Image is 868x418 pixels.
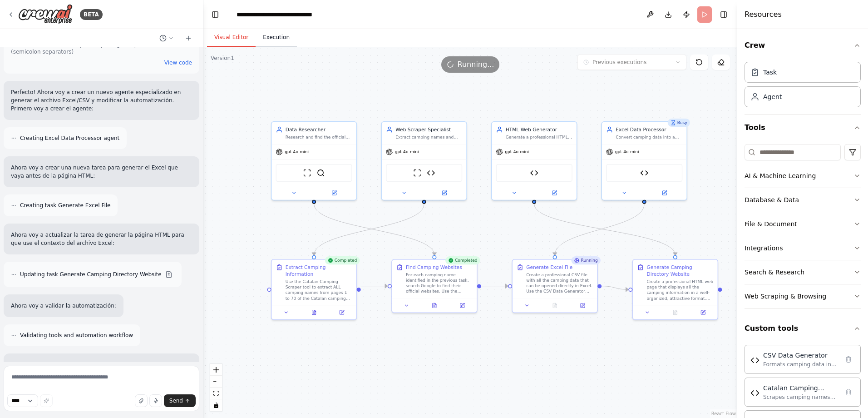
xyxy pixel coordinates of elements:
button: fit view [210,388,222,399]
p: Perfecto! Ahora la automatización está configurada para generar primero un archivo Excel/CSV con ... [11,361,192,385]
button: Open in side panel [691,308,715,316]
div: Agent [763,92,782,101]
button: zoom in [210,364,222,376]
button: Execution [256,28,297,47]
button: Previous executions [577,55,686,70]
button: Open in side panel [535,189,574,197]
button: Upload files [135,394,148,407]
div: Crew [745,58,861,114]
button: Hide right sidebar [717,8,730,21]
a: React Flow attribution [711,411,736,416]
img: ScrapeWebsiteTool [413,169,421,177]
button: No output available [661,308,690,316]
button: Crew [745,33,861,58]
g: Edge from ac3b49c3-18ed-423b-baad-3d02feb3ac9a to 36845b6a-211e-4ed0-a395-8d79fe36e46f [481,283,508,289]
button: View output [420,301,449,309]
div: Use the Catalan Camping Scraper tool to extract ALL camping names from pages 1 to 70 of the Catal... [286,279,352,301]
h4: Resources [745,9,782,20]
div: Data Researcher [286,126,352,133]
span: Running... [458,59,494,70]
div: Convert camping data into a properly formatted CSV file that can be opened in Excel, with all 353... [616,134,682,140]
div: Tools [745,140,861,316]
button: Delete tool [842,386,855,398]
div: Extract camping names and basic information from the Catalan camping website. Focus on identifyin... [395,134,462,140]
nav: breadcrumb [237,10,338,19]
span: gpt-4o-mini [505,149,529,154]
g: Edge from 02d59afb-eb28-42c0-a12e-a09479f4b9af to 36845b6a-211e-4ed0-a395-8d79fe36e46f [552,204,648,255]
div: CompletedFind Camping WebsitesFor each camping name identified in the previous task, search Googl... [391,259,477,313]
button: Open in side panel [330,308,354,316]
img: Catalan Camping Scraper [750,388,759,398]
div: BETA [80,9,103,20]
span: gpt-4o-mini [395,149,419,154]
div: CSV Data Generator [763,351,838,360]
div: Version 1 [211,55,234,62]
div: Create a professional CSV file with all the camping data that can be opened directly in Excel. Us... [526,272,593,294]
div: React Flow controls [210,364,222,411]
div: Web Scraper SpecialistExtract camping names and basic information from the Catalan camping websit... [381,121,467,200]
div: Running [571,256,601,264]
button: Open in side panel [645,189,684,197]
div: Web Scraping & Browsing [745,292,826,301]
div: Database & Data [745,195,799,204]
g: Edge from 8aa3d798-b867-4b27-aacc-7911e569a459 to ac3b49c3-18ed-423b-baad-3d02feb3ac9a [311,204,438,255]
div: AI & Machine Learning [745,171,816,180]
div: BusyExcel Data ProcessorConvert camping data into a properly formatted CSV file that can be opene... [601,121,687,200]
span: Updating task Generate Camping Directory Website [20,271,162,278]
div: Generate Camping Directory Website [646,264,713,278]
button: toggle interactivity [210,399,222,411]
div: Scrapes camping names from multiple pages of the Catalan camping website systematically. Extracts... [763,393,838,401]
button: Web Scraping & Browsing [745,284,861,308]
span: Previous executions [592,59,646,66]
button: Click to speak your automation idea [149,394,162,407]
button: No output available [540,301,569,309]
div: Generate Excel File [526,264,572,271]
button: Switch to previous chat [156,33,178,44]
button: Open in side panel [571,301,594,309]
img: CSV Data Generator [750,356,759,365]
div: Data ResearcherResearch and find the official websites for each camping identified by the Web Scr... [271,121,357,200]
div: Generate a professional HTML web page displaying camping information with names and URLs in a wel... [506,134,572,140]
span: Creating task Generate Excel File [20,202,110,209]
p: Ahora voy a actualizar la tarea de generar la página HTML para que use el contexto del archivo Ex... [11,231,192,247]
span: Validating tools and automation workflow [20,332,133,339]
div: Busy [668,119,690,127]
div: Integrations [745,244,783,253]
div: Formats camping data into properly formatted CSV content with UTF-8 BOM for Excel compatibility u... [763,361,838,368]
button: View output [300,308,329,316]
button: Improve this prompt [40,394,53,407]
button: Search & Research [745,260,861,284]
span: Send [169,397,183,404]
p: Perfecto! Ahora voy a crear un nuevo agente especializado en generar el archivo Excel/CSV y modif... [11,88,192,113]
button: AI & Machine Learning [745,164,861,188]
img: CSV Data Generator [640,169,648,177]
img: SerperDevTool [317,169,325,177]
button: Hide left sidebar [209,8,222,21]
div: Excel Data Processor [616,126,682,133]
div: Catalan Camping Scraper [763,383,838,393]
div: Completed [445,256,480,264]
div: Web Scraper Specialist [395,126,462,133]
button: Open in side panel [425,189,464,197]
button: Database & Data [745,188,861,212]
button: View code [164,59,192,66]
div: Completed [325,256,360,264]
span: gpt-4o-mini [615,149,639,154]
div: Generate Camping Directory WebsiteCreate a professional HTML web page that displays all the campi... [632,259,718,320]
button: Integrations [745,236,861,260]
button: File & Document [745,212,861,236]
div: Find Camping Websites [406,264,462,271]
button: zoom out [210,376,222,388]
button: Visual Editor [207,28,256,47]
p: Ahora voy a validar la automatización: [11,302,116,310]
div: RunningGenerate Excel FileCreate a professional CSV file with all the camping data that can be op... [512,259,597,313]
img: ScrapeWebsiteTool [303,169,311,177]
img: Logo [18,4,73,25]
div: Task [763,68,777,77]
p: Ahora voy a crear una nueva tarea para generar el Excel que vaya antes de la página HTML: [11,164,192,180]
button: Open in side panel [315,189,354,197]
g: Edge from 412be48c-a86b-4eb3-9938-d932b3a84eed to ac3b49c3-18ed-423b-baad-3d02feb3ac9a [361,283,388,289]
button: Open in side panel [450,301,474,309]
button: Custom tools [745,316,861,341]
button: Start a new chat [181,33,196,44]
